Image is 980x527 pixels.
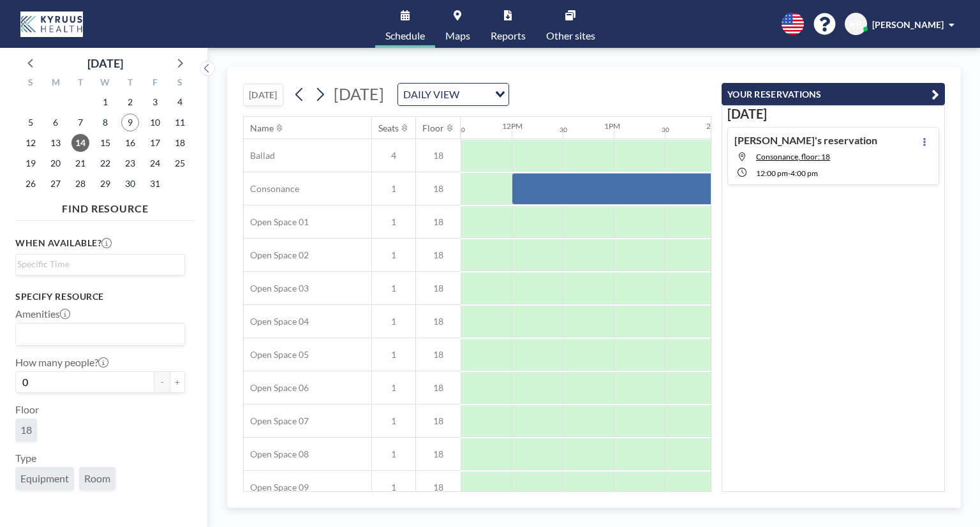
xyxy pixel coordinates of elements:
[372,283,415,294] span: 1
[385,31,425,41] span: Schedule
[20,472,69,484] span: Equipment
[334,84,384,103] span: [DATE]
[491,31,526,41] span: Reports
[71,154,89,172] span: Tuesday, October 21, 2025
[457,126,465,134] div: 30
[15,452,36,464] label: Type
[244,216,309,228] span: Open Space 01
[146,154,164,172] span: Friday, October 24, 2025
[84,472,110,484] span: Room
[121,114,139,131] span: Thursday, October 9, 2025
[706,121,722,131] div: 2PM
[121,154,139,172] span: Thursday, October 23, 2025
[15,403,39,416] label: Floor
[170,371,185,393] button: +
[15,500,41,513] label: Name
[16,255,184,274] div: Search for option
[422,122,444,134] div: Floor
[93,75,118,92] div: W
[142,75,167,92] div: F
[372,415,415,427] span: 1
[244,283,309,294] span: Open Space 03
[463,86,487,103] input: Search for option
[244,349,309,360] span: Open Space 05
[244,316,309,327] span: Open Space 04
[445,31,470,41] span: Maps
[250,122,274,134] div: Name
[71,134,89,152] span: Tuesday, October 14, 2025
[96,154,114,172] span: Wednesday, October 22, 2025
[416,449,461,460] span: 18
[154,371,170,393] button: -
[121,175,139,193] span: Thursday, October 30, 2025
[121,134,139,152] span: Thursday, October 16, 2025
[372,150,415,161] span: 4
[722,83,945,105] button: YOUR RESERVATIONS
[372,449,415,460] span: 1
[372,316,415,327] span: 1
[850,19,862,30] span: KR
[22,154,40,172] span: Sunday, October 19, 2025
[416,249,461,261] span: 18
[96,175,114,193] span: Wednesday, October 29, 2025
[71,114,89,131] span: Tuesday, October 7, 2025
[401,86,462,103] span: DAILY VIEW
[502,121,523,131] div: 12PM
[117,75,142,92] div: T
[15,356,108,369] label: How many people?
[43,75,68,92] div: M
[378,122,399,134] div: Seats
[416,283,461,294] span: 18
[243,84,283,106] button: [DATE]
[372,349,415,360] span: 1
[15,197,195,215] h4: FIND RESOURCE
[47,175,64,193] span: Monday, October 27, 2025
[171,114,189,131] span: Saturday, October 11, 2025
[416,150,461,161] span: 18
[560,126,567,134] div: 30
[244,150,275,161] span: Ballad
[16,323,184,345] div: Search for option
[171,154,189,172] span: Saturday, October 25, 2025
[416,216,461,228] span: 18
[20,424,32,436] span: 18
[96,93,114,111] span: Wednesday, October 1, 2025
[416,349,461,360] span: 18
[96,134,114,152] span: Wednesday, October 15, 2025
[244,449,309,460] span: Open Space 08
[398,84,509,105] div: Search for option
[15,308,70,320] label: Amenities
[20,11,83,37] img: organization-logo
[604,121,620,131] div: 1PM
[416,382,461,394] span: 18
[372,482,415,493] span: 1
[372,249,415,261] span: 1
[87,54,123,72] div: [DATE]
[788,168,791,178] span: -
[416,415,461,427] span: 18
[71,175,89,193] span: Tuesday, October 28, 2025
[244,382,309,394] span: Open Space 06
[121,93,139,111] span: Thursday, October 2, 2025
[47,134,64,152] span: Monday, October 13, 2025
[19,75,43,92] div: S
[22,175,40,193] span: Sunday, October 26, 2025
[546,31,595,41] span: Other sites
[244,183,299,195] span: Consonance
[244,415,309,427] span: Open Space 07
[727,106,939,122] h3: [DATE]
[872,19,944,30] span: [PERSON_NAME]
[167,75,192,92] div: S
[416,316,461,327] span: 18
[416,183,461,195] span: 18
[171,93,189,111] span: Saturday, October 4, 2025
[17,257,177,271] input: Search for option
[372,382,415,394] span: 1
[146,175,164,193] span: Friday, October 31, 2025
[662,126,669,134] div: 30
[171,134,189,152] span: Saturday, October 18, 2025
[244,249,309,261] span: Open Space 02
[68,75,93,92] div: T
[47,154,64,172] span: Monday, October 20, 2025
[372,183,415,195] span: 1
